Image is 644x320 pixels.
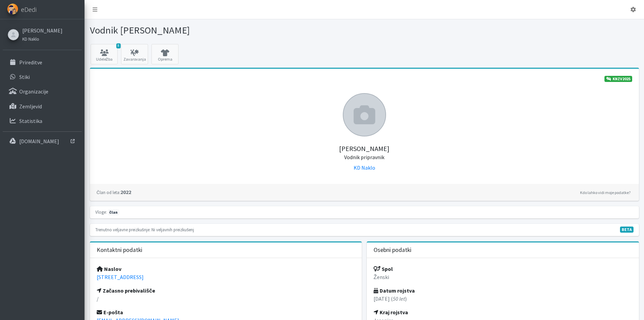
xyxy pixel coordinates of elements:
strong: Začasno prebivališče [97,287,156,294]
small: Član od leta: [97,190,120,195]
a: Oprema [151,44,178,64]
a: [PERSON_NAME] [22,26,63,35]
span: V fazi razvoja [620,227,634,233]
a: 8 Udeležba [91,44,118,64]
small: Vloge: [95,209,107,215]
strong: Spol [374,265,393,272]
em: 50 let [393,295,405,302]
a: [STREET_ADDRESS] [97,274,144,280]
p: Ženski [374,273,632,281]
p: [DATE] ( ) [374,295,632,303]
a: Zavarovanja [121,44,148,64]
small: Trenutno veljavne preizkušnje: [95,227,150,232]
p: Prireditve [19,59,42,66]
p: [DOMAIN_NAME] [19,138,59,145]
p: Statistika [19,118,42,124]
a: Prireditve [3,56,82,69]
h5: [PERSON_NAME] [97,136,632,161]
a: Stiki [3,70,82,84]
a: [DOMAIN_NAME] [3,134,82,148]
strong: Kraj rojstva [374,309,408,316]
p: Zemljevid [19,103,42,110]
h3: Osebni podatki [374,247,411,254]
a: Zemljevid [3,100,82,113]
span: 8 [116,43,121,48]
img: eDedi [7,3,18,15]
a: KD Naklo [22,35,63,43]
a: Kdo lahko vidi moje podatke? [578,189,632,197]
p: / [97,295,355,303]
small: Ni veljavnih preizkušenj [151,227,194,232]
strong: Datum rojstva [374,287,415,294]
span: eDedi [21,4,37,15]
strong: 2022 [97,189,131,195]
small: Vodnik pripravnik [344,154,384,161]
p: Organizacije [19,88,48,95]
a: KNZV2025 [604,76,632,82]
h3: Kontaktni podatki [97,247,142,254]
span: član [108,209,119,215]
small: KD Naklo [22,36,39,42]
strong: Naslov [97,265,121,272]
p: Stiki [19,73,30,80]
a: Organizacije [3,85,82,98]
a: Statistika [3,114,82,128]
a: KD Naklo [354,164,375,171]
strong: E-pošta [97,309,123,316]
h1: Vodnik [PERSON_NAME] [90,24,362,36]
